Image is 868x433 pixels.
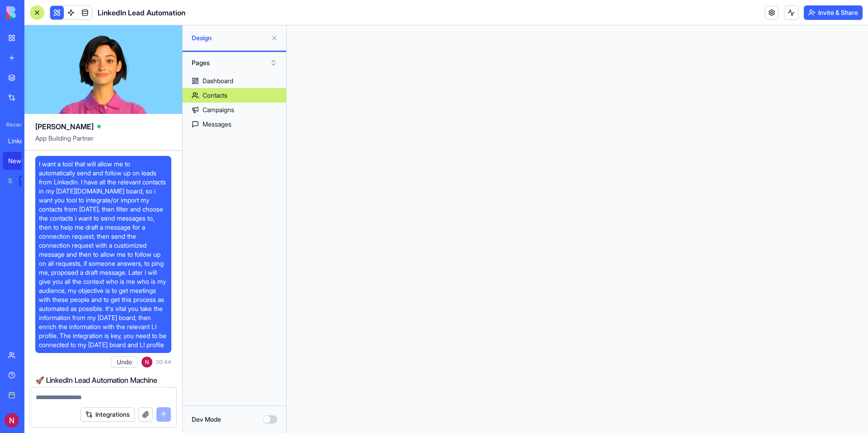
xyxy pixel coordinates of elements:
img: logo [6,6,62,19]
span: LinkedIn Lead Automation [98,7,185,18]
a: Dashboard [183,74,286,88]
a: New App [3,152,39,170]
img: ACg8ocJljcJVg63MWo_Oqugo6CogbWKjB1eTSiEZrtMFNxPnnvPnrg=s96-c [5,413,19,428]
button: Pages [187,56,282,70]
button: Integrations [80,407,135,422]
a: Contacts [183,88,286,103]
button: Invite & Share [804,5,863,20]
a: Social Media Content GeneratorTRY [3,172,39,190]
span: 20:44 [156,358,171,366]
div: Contacts [203,91,227,100]
img: ACg8ocJljcJVg63MWo_Oqugo6CogbWKjB1eTSiEZrtMFNxPnnvPnrg=s96-c [142,357,152,367]
h2: 🚀 LinkedIn Lead Automation Machine Coming Up! [35,375,171,396]
span: Recent [3,121,22,128]
div: Dashboard [203,76,233,85]
label: Dev Mode [192,415,221,424]
a: Messages [183,117,286,132]
button: Undo [111,357,138,367]
div: LinkedIn Outreach Automation [8,136,33,146]
div: TRY [19,175,33,186]
div: Messages [203,120,231,129]
div: Campaigns [203,105,234,114]
span: App Building Partner [35,134,171,150]
span: [PERSON_NAME] [35,121,94,132]
div: New App [8,156,33,165]
span: I want a tool that will allow me to automatically send and follow up on leads from Linkedin. I ha... [39,160,168,349]
span: Design [192,33,267,42]
a: Campaigns [183,103,286,117]
a: LinkedIn Outreach Automation [3,132,39,150]
div: Social Media Content Generator [8,176,13,185]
